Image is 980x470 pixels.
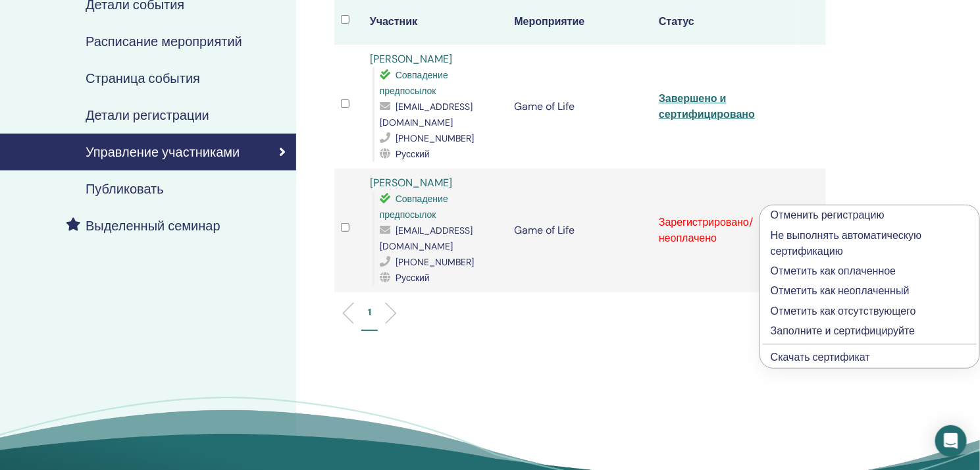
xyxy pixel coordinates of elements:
a: [PERSON_NAME] [370,52,452,66]
span: [PHONE_NUMBER] [396,132,474,144]
span: [EMAIL_ADDRESS][DOMAIN_NAME] [380,224,473,252]
h4: Детали регистрации [86,107,209,123]
span: [EMAIL_ADDRESS][DOMAIN_NAME] [380,101,473,128]
a: Завершено и сертифицировано [659,91,755,121]
p: Заполните и сертифицируйте [771,323,969,339]
span: Русский [396,148,430,160]
td: Game of Life [508,45,653,169]
p: Отметить как отсутствующего [771,303,969,319]
p: Отметить как неоплаченный [771,283,969,299]
div: Open Intercom Messenger [935,425,967,457]
p: Отметить как оплаченное [771,263,969,279]
span: Совпадение предпосылок [380,69,448,97]
h4: Расписание мероприятий [86,34,242,49]
p: Отменить регистрацию [771,207,969,223]
span: Совпадение предпосылок [380,193,448,221]
h4: Выделенный семинар [86,218,220,234]
span: [PHONE_NUMBER] [396,256,474,268]
span: Русский [396,272,430,284]
p: Не выполнять автоматическую сертификацию [771,228,969,259]
a: Скачать сертификат [771,350,870,364]
p: 1 [368,305,371,319]
h4: Управление участниками [86,144,240,160]
h4: Страница события [86,70,200,86]
a: [PERSON_NAME] [370,176,452,190]
h4: Публиковать [86,181,164,197]
td: Game of Life [508,169,653,292]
